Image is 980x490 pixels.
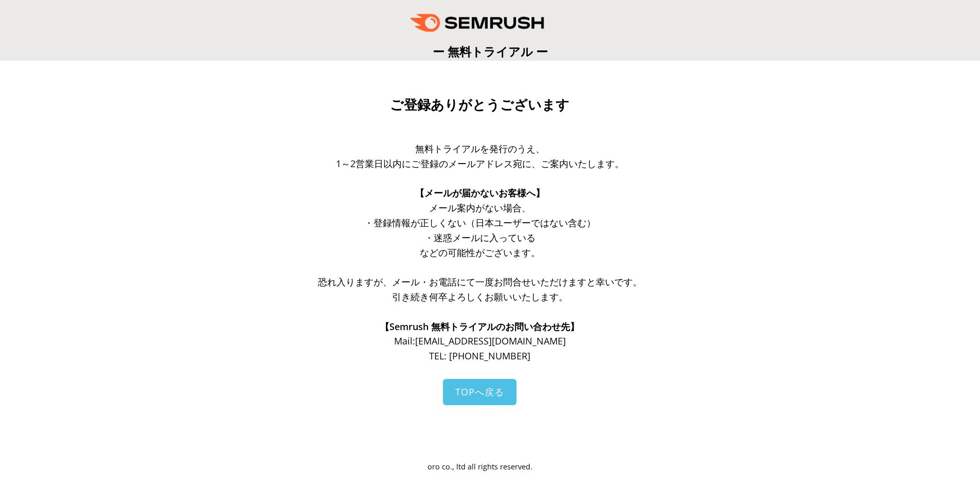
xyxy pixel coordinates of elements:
[392,291,568,303] span: 引き続き何卒よろしくお願いいたします。
[364,216,596,229] span: ・登録情報が正しくない（日本ユーザーではない含む）
[455,386,504,398] span: TOPへ戻る
[420,246,540,259] span: などの可能性がございます。
[433,43,548,60] span: ー 無料トライアル ー
[318,276,642,288] span: 恐れ入りますが、メール・お電話にて一度お問合せいただけますと幸いです。
[336,157,624,170] span: 1～2営業日以内にご登録のメールアドレス宛に、ご案内いたします。
[394,335,566,347] span: Mail: [EMAIL_ADDRESS][DOMAIN_NAME]
[429,202,531,214] span: メール案内がない場合、
[443,379,516,405] a: TOPへ戻る
[380,320,579,333] span: 【Semrush 無料トライアルのお問い合わせ先】
[415,187,545,199] span: 【メールが届かないお客様へ】
[390,97,569,113] span: ご登録ありがとうございます
[429,350,530,362] span: TEL: [PHONE_NUMBER]
[415,142,545,155] span: 無料トライアルを発行のうえ、
[427,462,532,471] span: oro co., ltd all rights reserved.
[424,231,536,244] span: ・迷惑メールに入っている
